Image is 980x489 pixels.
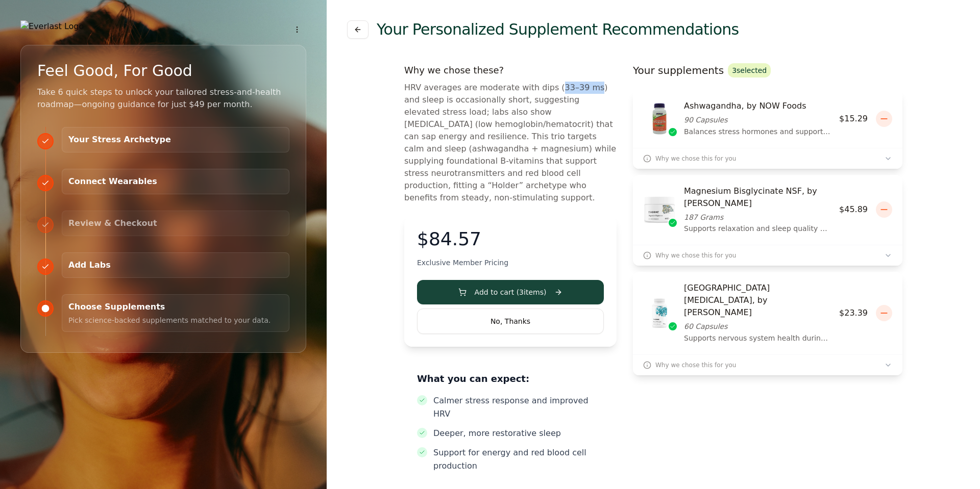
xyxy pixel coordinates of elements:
[839,203,868,216] div: $45.89
[404,82,617,204] p: HRV averages are moderate with dips (33–39 ms) and sleep is occasionally short, suggesting elevat...
[684,116,727,124] i: 90 Capsules
[417,280,604,304] button: Add to cart (3items)
[417,258,604,268] p: Exclusive Member Pricing
[684,282,831,319] h3: [GEOGRAPHIC_DATA][MEDICAL_DATA], by [PERSON_NAME]
[643,251,736,260] span: Why we chose this for you
[417,308,604,334] button: No, Thanks
[643,361,736,369] span: Why we chose this for you
[684,213,723,221] i: 187 Grams
[68,134,283,146] h3: Your Stress Archetype
[643,193,676,226] img: Magnesium Bisglycinate NSF, by Thorne
[404,63,617,78] h2: Why we chose these?
[728,63,771,78] span: 3 selected
[839,113,868,125] div: $15.29
[643,155,736,163] span: Why we chose this for you
[433,427,561,440] span: Deeper, more restorative sleep
[433,394,604,421] span: Calmer stress response and improved HRV
[684,321,831,344] p: Supports nervous system health during stress.
[433,446,604,473] span: Support for energy and red blood cell production
[633,148,902,169] button: Why we chose this for you
[633,245,902,266] button: Why we chose this for you
[633,354,902,375] button: Why we chose this for you
[633,63,724,78] h2: Your supplements
[68,175,283,188] h3: Connect Wearables
[643,297,676,329] img: Stress B Complex, by Thorne
[684,114,831,138] p: Balances stress hormones and supports calm.
[68,313,283,325] p: Pick science-backed supplements matched to your data.
[37,62,192,80] h2: Feel Good, For Good
[347,20,960,39] div: Your Personalized Supplement Recommendations
[839,307,868,319] div: $23.39
[684,100,831,112] h3: Ashwagandha, by NOW Foods
[684,322,727,330] i: 60 Capsules
[417,229,481,249] span: $84.57
[68,259,283,271] h3: Add Labs
[68,301,283,313] h3: Choose Supplements
[684,185,831,210] h3: Magnesium Bisglycinate NSF, by [PERSON_NAME]
[37,86,289,111] p: Take 6 quick steps to unlock your tailored stress-and-health roadmap—ongoing guidance for just $4...
[20,20,87,33] img: Everlast Logo
[643,102,676,135] img: Ashwagandha, by NOW Foods
[684,212,831,235] p: Supports relaxation and sleep quality by helping regulate neurotransmitters and [MEDICAL_DATA].
[417,372,604,386] h3: What you can expect:
[68,217,283,229] h3: Review & Checkout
